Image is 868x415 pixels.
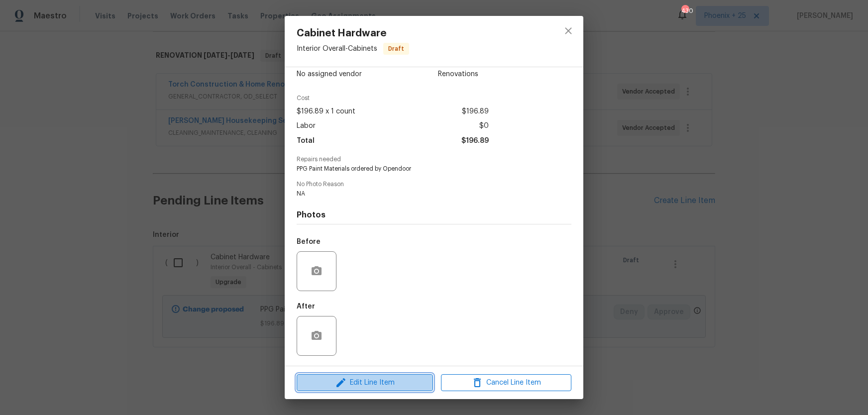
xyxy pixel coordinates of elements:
[297,119,316,133] span: Labor
[297,181,571,188] span: No Photo Reason
[297,69,362,79] span: No assigned vendor
[297,28,409,39] span: Cabinet Hardware
[441,374,571,392] button: Cancel Line Item
[300,377,430,389] span: Edit Line Item
[297,238,321,245] h5: Before
[462,104,489,119] span: $196.89
[444,377,568,389] span: Cancel Line Item
[556,19,580,43] button: close
[681,6,688,16] div: 430
[438,69,489,79] span: Renovations
[297,45,377,52] span: Interior Overall - Cabinets
[384,44,408,54] span: Draft
[297,95,489,102] span: Cost
[461,134,489,148] span: $196.89
[297,156,571,163] span: Repairs needed
[297,134,315,148] span: Total
[297,303,315,310] h5: After
[297,210,571,220] h4: Photos
[297,104,355,119] span: $196.89 x 1 count
[297,374,433,392] button: Edit Line Item
[479,119,489,133] span: $0
[297,190,544,198] span: NA
[297,165,544,173] span: PPG Paint Materials ordered by Opendoor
